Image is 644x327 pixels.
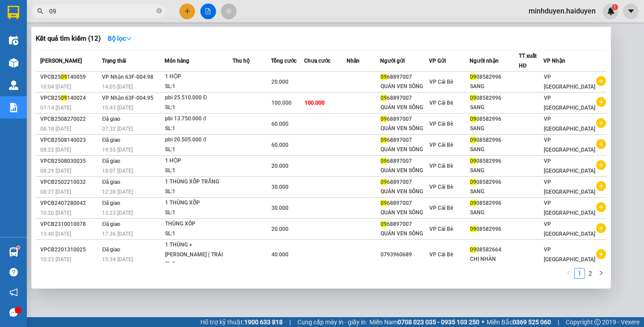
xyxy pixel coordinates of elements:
[596,181,606,191] span: plus-circle
[102,179,120,185] span: Đã giao
[61,95,67,101] span: 09
[102,84,133,90] span: 14:05 [DATE]
[271,205,288,211] span: 30.000
[470,178,518,187] div: 08582996
[470,158,476,164] span: 09
[165,219,232,229] div: THÙNG XỐP
[429,58,446,64] span: VP Gửi
[40,58,82,64] span: [PERSON_NAME]
[381,166,428,175] div: QUÁN VEN SÔNG
[102,116,120,122] span: Đã giao
[470,115,518,124] div: 08582996
[380,58,405,64] span: Người gửi
[381,208,428,217] div: QUÁN VEN SÔNG
[102,200,120,206] span: Đã giao
[381,136,428,145] div: 68897007
[49,6,155,16] input: Tìm tên, số ĐT hoặc mã đơn
[596,268,606,279] li: Next Page
[40,168,71,174] span: 08:29 [DATE]
[381,187,428,196] div: QUÁN VEN SÔNG
[102,74,153,80] span: VP Nhận 63F-004.98
[9,308,18,317] span: message
[381,137,387,143] span: 09
[470,82,518,91] div: SANG
[157,8,162,13] span: close-circle
[585,268,595,278] a: 2
[596,118,606,128] span: plus-circle
[470,103,518,112] div: SANG
[271,100,292,106] span: 100.000
[40,199,99,208] div: VPCB2407280042
[429,205,453,211] span: VP Cái Bè
[596,202,606,212] span: plus-circle
[543,58,565,64] span: VP Nhận
[381,95,387,101] span: 09
[598,270,604,276] span: right
[429,79,453,85] span: VP Cái Bè
[165,82,232,92] div: SL: 1
[40,84,71,90] span: 10:04 [DATE]
[271,79,288,85] span: 20.000
[470,124,518,133] div: SANG
[596,223,606,233] span: plus-circle
[470,226,476,232] span: 09
[544,95,595,111] span: VP [GEOGRAPHIC_DATA]
[381,74,387,80] span: 09
[470,93,518,103] div: 08582996
[40,105,71,111] span: 07:14 [DATE]
[9,268,18,276] span: question-circle
[470,95,476,101] span: 09
[165,208,232,218] div: SL: 1
[347,58,360,64] span: Nhãn
[165,72,232,82] div: 1 HỘP
[165,240,232,259] div: 1 THÙNG + [PERSON_NAME] ( TRÁI MÍT ) + PB 5...
[429,184,453,190] span: VP Cái Bè
[101,31,139,46] button: Bộ lọcdown
[381,124,428,133] div: QUÁN VEN SÔNG
[271,251,288,258] span: 40.000
[381,145,428,154] div: QUÁN VEN SÔNG
[40,157,99,166] div: VPCB2508030035
[544,158,595,174] span: VP [GEOGRAPHIC_DATA]
[40,72,99,82] div: VPCB25 140059
[165,259,232,269] div: SL: 3
[165,229,232,239] div: SL: 1
[40,231,71,237] span: 13:40 [DATE]
[470,145,518,154] div: SANG
[381,115,428,124] div: 68897007
[596,160,606,170] span: plus-circle
[271,142,288,148] span: 60.000
[470,187,518,196] div: SANG
[596,97,606,107] span: plus-circle
[9,247,18,257] img: warehouse-icon
[470,225,518,234] div: 08582996
[165,187,232,197] div: SL: 1
[470,255,518,264] div: CHỊ NHÀN
[61,74,67,80] span: 09
[544,74,595,90] span: VP [GEOGRAPHIC_DATA]
[470,166,518,175] div: SANG
[40,126,71,132] span: 08:18 [DATE]
[381,82,428,91] div: QUÁN VEN SÔNG
[271,121,288,127] span: 60.000
[102,58,126,64] span: Trạng thái
[429,251,453,258] span: VP Cái Bè
[126,35,132,42] span: down
[575,268,585,278] a: 1
[470,72,518,82] div: 08582996
[102,256,133,263] span: 15:34 [DATE]
[563,268,574,279] li: Previous Page
[429,163,453,169] span: VP Cái Bè
[596,76,606,86] span: plus-circle
[381,72,428,82] div: 68897007
[566,270,572,276] span: left
[470,137,476,143] span: 09
[165,166,232,176] div: SL: 1
[165,124,232,134] div: SL: 1
[470,199,518,208] div: 08582996
[165,103,232,113] div: SL: 1
[304,58,330,64] span: Chưa cước
[381,116,387,122] span: 09
[271,58,297,64] span: Tổng cước
[305,100,325,106] span: 100.000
